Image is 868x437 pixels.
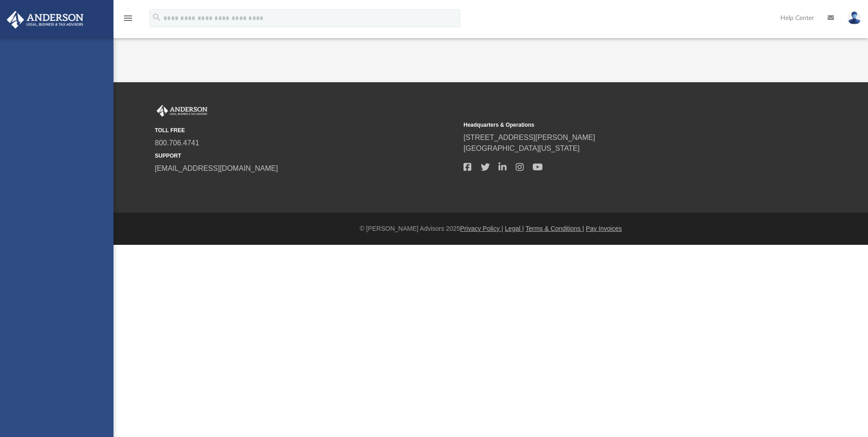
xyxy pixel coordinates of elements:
a: Legal | [505,225,524,232]
i: menu [123,13,133,24]
img: Anderson Advisors Platinum Portal [155,105,209,117]
img: Anderson Advisors Platinum Portal [4,11,86,29]
a: menu [123,17,133,24]
a: 800.706.4741 [155,139,199,147]
div: © [PERSON_NAME] Advisors 2025 [113,224,868,233]
a: Pay Invoices [586,225,621,232]
small: SUPPORT [155,152,457,160]
i: search [152,12,162,22]
a: Terms & Conditions | [526,225,584,232]
a: [EMAIL_ADDRESS][DOMAIN_NAME] [155,164,278,172]
a: Privacy Policy | [460,225,503,232]
a: [GEOGRAPHIC_DATA][US_STATE] [464,144,580,152]
a: [STREET_ADDRESS][PERSON_NAME] [464,134,595,141]
img: User Pic [848,11,861,25]
small: TOLL FREE [155,126,457,134]
small: Headquarters & Operations [464,121,766,129]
